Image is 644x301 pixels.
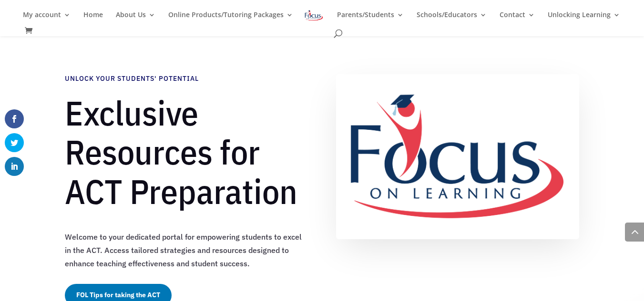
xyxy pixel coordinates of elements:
a: Home [83,11,103,28]
a: About Us [116,11,155,28]
p: Welcome to your dedicated portal for empowering students to excel in the ACT. Access tailored str... [65,230,308,270]
a: Unlocking Learning [548,11,620,28]
a: Schools/Educators [417,11,487,28]
a: Contact [500,11,535,28]
img: FullColor_FullLogo_Medium_TBG [336,74,579,239]
a: Parents/Students [337,11,404,28]
img: Focus on Learning [304,9,324,22]
a: Online Products/Tutoring Packages [168,11,293,28]
a: My account [23,11,71,28]
h4: Unlock Your Students' Potential [65,74,308,88]
h1: Exclusive Resources for ACT Preparation [65,93,308,216]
